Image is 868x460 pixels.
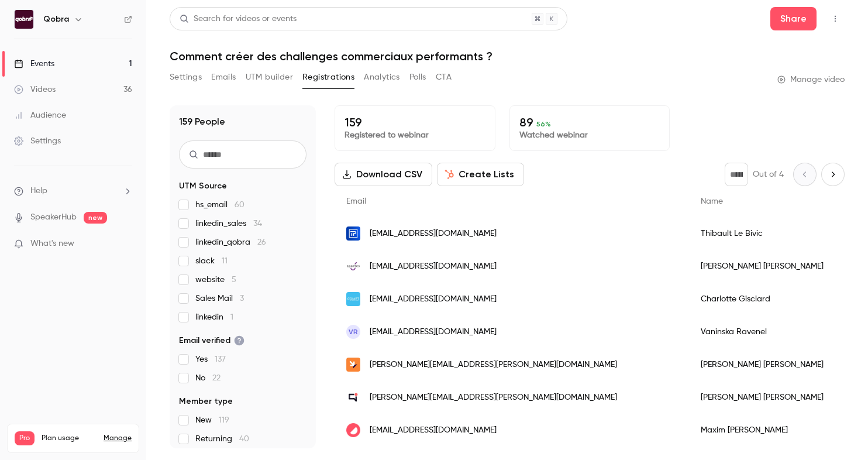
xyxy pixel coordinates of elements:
button: Create Lists [437,163,524,186]
span: Sales Mail [195,293,244,304]
div: Videos [14,84,56,95]
li: help-dropdown-opener [14,185,132,197]
span: new [84,212,107,224]
button: Download CSV [335,163,432,186]
span: 119 [219,416,229,424]
span: Help [30,185,47,197]
span: 40 [239,435,249,443]
span: UTM Source [179,180,227,192]
span: Name [701,197,723,205]
p: Out of 4 [753,169,784,180]
span: linkedin [195,311,233,323]
span: Pro [15,431,35,445]
button: CTA [436,68,452,87]
span: linkedin_qobra [195,236,266,248]
span: website [195,274,236,286]
button: Emails [211,68,236,87]
span: Member type [179,396,233,407]
a: Manage video [777,74,845,85]
div: Events [14,58,54,70]
span: [PERSON_NAME][EMAIL_ADDRESS][PERSON_NAME][DOMAIN_NAME] [370,392,617,404]
img: spartes.fr [346,259,360,273]
span: VR [349,327,358,337]
iframe: Noticeable Trigger [118,239,132,249]
span: [EMAIL_ADDRESS][DOMAIN_NAME] [370,326,497,338]
span: [EMAIL_ADDRESS][DOMAIN_NAME] [370,260,497,273]
span: Plan usage [42,434,97,443]
span: 3 [240,294,244,303]
span: slack [195,255,228,267]
span: [EMAIL_ADDRESS][DOMAIN_NAME] [370,293,497,305]
p: 89 [519,115,660,129]
span: Email verified [179,335,244,346]
img: Qobra [15,10,33,29]
span: 26 [257,238,266,246]
span: 22 [212,374,221,382]
a: SpeakerHub [30,211,77,224]
span: New [195,414,229,426]
button: Settings [170,68,202,87]
span: Email [346,197,366,205]
span: 137 [215,355,226,363]
p: 159 [345,115,485,129]
p: Watched webinar [519,129,660,141]
h6: Qobra [43,13,69,25]
button: Next page [821,163,845,186]
span: Returning [195,433,249,445]
button: Share [770,7,817,30]
span: [EMAIL_ADDRESS][DOMAIN_NAME] [370,424,497,437]
span: No [195,372,221,384]
button: Analytics [364,68,400,87]
img: comet.team [346,292,360,306]
span: 5 [232,276,236,284]
h1: 159 People [179,115,225,129]
span: hs_email [195,199,244,211]
span: What's new [30,238,74,250]
span: 34 [253,219,262,228]
img: sami.eco [346,358,360,372]
div: Search for videos or events [180,13,297,25]
span: 1 [230,313,233,321]
span: 56 % [536,120,551,128]
span: 11 [222,257,228,265]
img: getcontrast.io [346,423,360,437]
button: Registrations [302,68,354,87]
img: trustpair.com [346,226,360,241]
p: Registered to webinar [345,129,485,141]
button: Polls [409,68,426,87]
div: Audience [14,109,66,121]
span: [EMAIL_ADDRESS][DOMAIN_NAME] [370,228,497,240]
span: [PERSON_NAME][EMAIL_ADDRESS][PERSON_NAME][DOMAIN_NAME] [370,359,617,371]
img: talkspirit.com [346,390,360,404]
a: Manage [104,434,132,443]
button: UTM builder [246,68,293,87]
span: Yes [195,353,226,365]
span: linkedin_sales [195,218,262,229]
span: 60 [235,201,244,209]
h1: Comment créer des challenges commerciaux performants ? [170,49,845,63]
div: Settings [14,135,61,147]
